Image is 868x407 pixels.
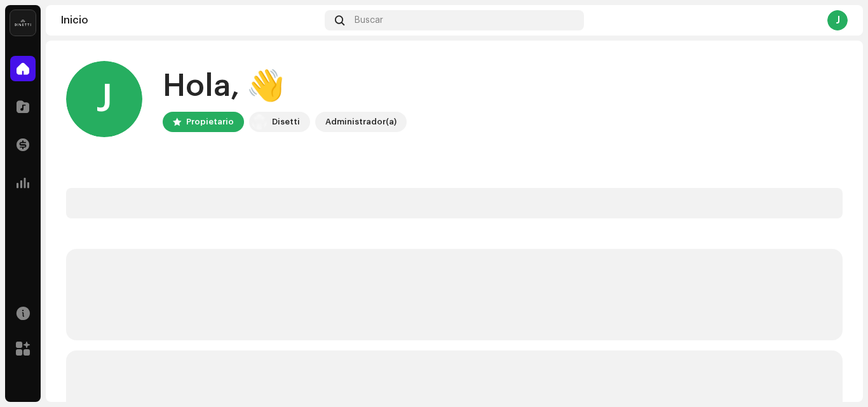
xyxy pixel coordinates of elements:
[252,114,267,130] img: 02a7c2d3-3c89-4098-b12f-2ff2945c95ee
[10,10,36,36] img: 02a7c2d3-3c89-4098-b12f-2ff2945c95ee
[66,61,142,137] div: J
[272,114,300,130] div: Disetti
[61,15,320,25] div: Inicio
[325,114,397,130] div: Administrador(a)
[355,15,383,25] span: Buscar
[827,10,848,30] div: J
[163,66,407,107] div: Hola, 👋
[186,114,234,130] div: Propietario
